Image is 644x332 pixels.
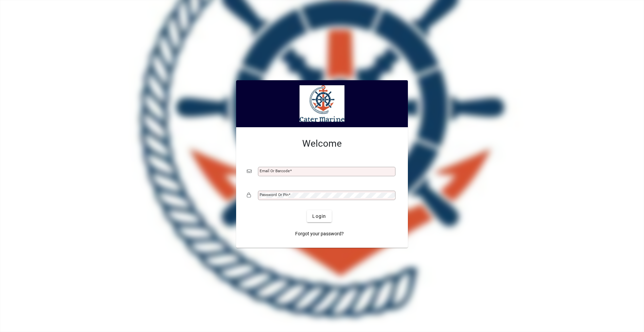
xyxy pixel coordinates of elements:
[312,213,326,220] span: Login
[295,230,344,237] span: Forgot your password?
[260,169,290,173] mat-label: Email or Barcode
[307,210,331,222] button: Login
[247,138,397,149] h2: Welcome
[292,228,346,240] a: Forgot your password?
[260,192,288,197] mat-label: Password or Pin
